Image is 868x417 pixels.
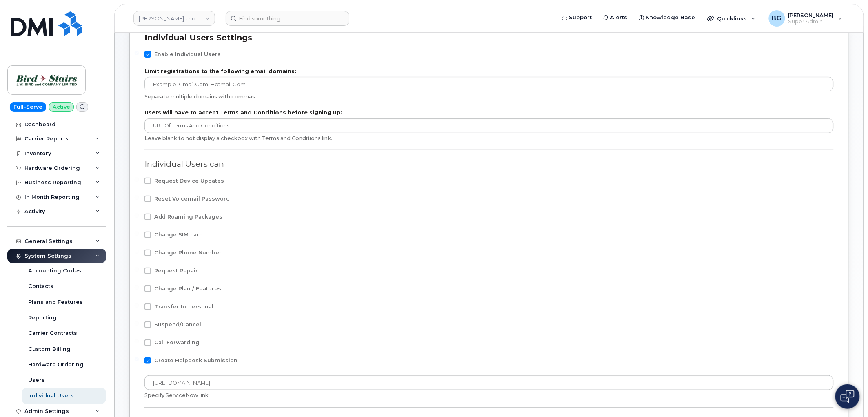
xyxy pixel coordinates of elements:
[154,339,200,346] span: Call Forwarding
[144,77,834,91] input: Example: gmail.com, hotmail.com
[633,9,701,26] a: Knowledge Base
[135,268,139,272] input: Request Repair
[154,303,213,310] span: Transfer to personal
[154,250,222,256] span: Change Phone Number
[154,214,222,220] span: Add Roaming Packages
[135,196,139,200] input: Reset Voicemail Password
[154,232,203,238] span: Change SIM card
[135,51,139,55] input: Enable Individual Users
[788,12,834,18] span: [PERSON_NAME]
[598,9,633,26] a: Alerts
[144,375,834,390] input: https://...
[135,232,139,236] input: Change SIM card
[154,285,221,292] span: Change Plan / Features
[154,51,221,57] span: Enable Individual Users
[135,357,139,361] input: Create Helpdesk Submission
[144,135,834,142] div: Leave blank to not display a checkbox with Terms and Conditions link.
[144,93,834,100] div: Separate multiple domains with commas.
[135,178,139,182] input: Request Device Updates
[569,13,592,22] span: Support
[133,11,215,26] a: JW Bird and Company (Bird Stairs)
[144,69,834,74] label: Limit registrations to the following email domains:
[135,339,139,343] input: Call Forwarding
[144,32,834,44] div: Individual Users Settings
[702,10,761,27] div: Quicklinks
[154,196,230,202] span: Reset Voicemail Password
[144,392,834,399] div: Specify ServiceNow link
[154,321,201,328] span: Suspend/Cancel
[154,178,224,184] span: Request Device Updates
[135,285,139,290] input: Change Plan / Features
[557,9,598,26] a: Support
[154,357,238,363] span: Create Helpdesk Submission
[154,268,198,274] span: Request Repair
[144,118,834,133] input: URL of Terms and Conditions
[610,13,628,22] span: Alerts
[788,18,834,25] span: Super Admin
[772,13,782,23] span: BG
[144,110,834,116] label: Users will have to accept Terms and Conditions before signing up:
[717,15,747,22] span: Quicklinks
[135,321,139,326] input: Suspend/Cancel
[135,303,139,308] input: Transfer to personal
[144,150,834,169] div: Individual Users can
[135,250,139,254] input: Change Phone Number
[135,214,139,218] input: Add Roaming Packages
[841,390,855,403] img: Open chat
[226,11,349,26] input: Find something...
[646,13,695,22] span: Knowledge Base
[763,10,848,27] div: Bill Geary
